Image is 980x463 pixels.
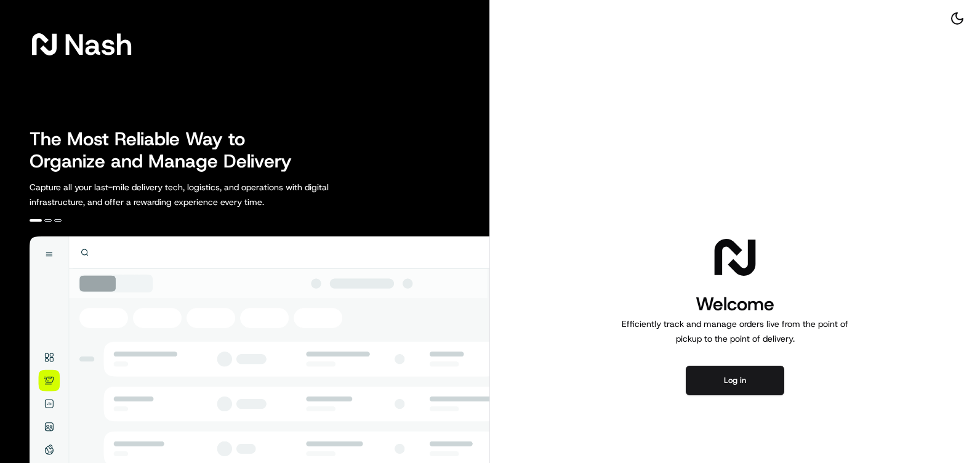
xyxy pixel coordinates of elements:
[30,180,384,209] p: Capture all your last-mile delivery tech, logistics, and operations with digital infrastructure, ...
[686,366,784,395] button: Log in
[64,32,132,57] span: Nash
[30,128,305,172] h2: The Most Reliable Way to Organize and Manage Delivery
[617,316,853,346] p: Efficiently track and manage orders live from the point of pickup to the point of delivery.
[617,292,853,316] h1: Welcome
